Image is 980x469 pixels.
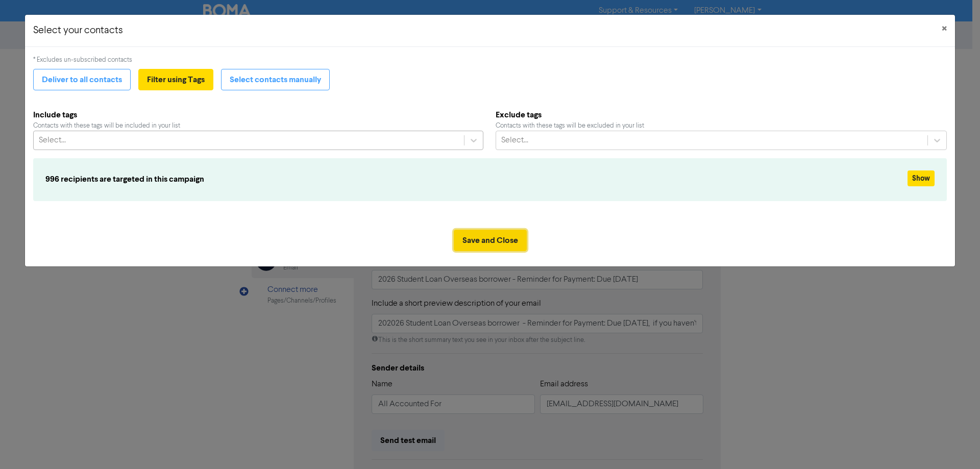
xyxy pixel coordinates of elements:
[33,69,131,90] button: Deliver to all contacts
[33,109,483,121] b: Include tags
[934,15,955,43] button: Close
[33,55,947,65] div: * Excludes un-subscribed contacts
[454,230,527,251] button: Save and Close
[496,109,947,121] b: Exclude tags
[942,21,947,37] span: ×
[929,420,980,469] iframe: Chat Widget
[33,121,483,131] div: Contacts with these tags will be included in your list
[496,121,947,131] div: Contacts with these tags will be excluded in your list
[221,69,330,90] button: Select contacts manually
[138,69,213,90] button: Filter using Tags
[39,134,66,146] div: Select...
[501,134,528,146] div: Select...
[45,175,784,184] h6: 996 recipients are targeted in this campaign
[33,23,123,38] h5: Select your contacts
[908,170,935,186] button: Show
